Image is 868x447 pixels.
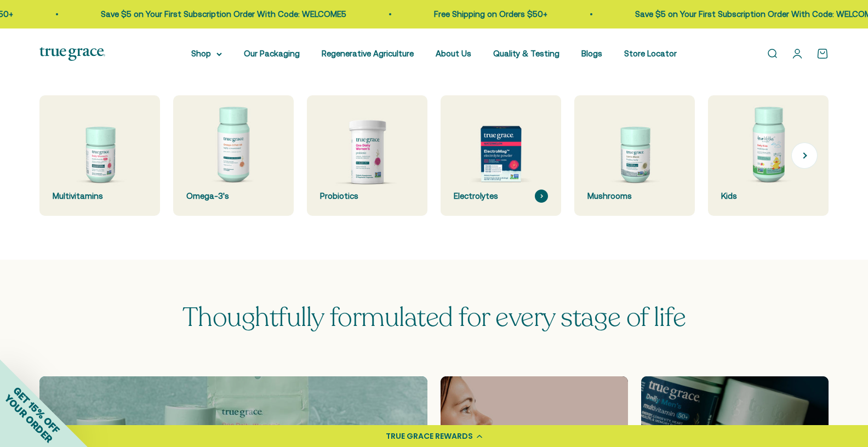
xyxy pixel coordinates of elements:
a: Store Locator [624,49,677,58]
a: Electrolytes [441,95,561,216]
span: GET 15% OFF [11,385,62,435]
a: About Us [436,49,471,58]
p: Save $5 on Your First Subscription Order With Code: WELCOME5 [96,8,342,21]
div: Mushrooms [587,190,682,203]
div: Kids [721,190,815,203]
span: Thoughtfully formulated for every stage of life [182,300,686,335]
a: Blogs [581,49,602,58]
a: Free Shipping on Orders $50+ [430,9,543,19]
a: Our Packaging [244,49,300,58]
div: Electrolytes [454,190,548,203]
summary: Shop [191,47,222,60]
a: Omega-3's [173,95,294,216]
div: Multivitamins [53,190,147,203]
div: Probiotics [320,190,414,203]
div: Omega-3's [186,190,281,203]
a: Mushrooms [574,95,695,216]
span: YOUR ORDER [2,392,55,445]
div: TRUE GRACE REWARDS [386,431,473,442]
a: Regenerative Agriculture [322,49,414,58]
a: Probiotics [307,95,427,216]
a: Kids [708,95,829,216]
a: Quality & Testing [493,49,559,58]
a: Multivitamins [39,95,160,216]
